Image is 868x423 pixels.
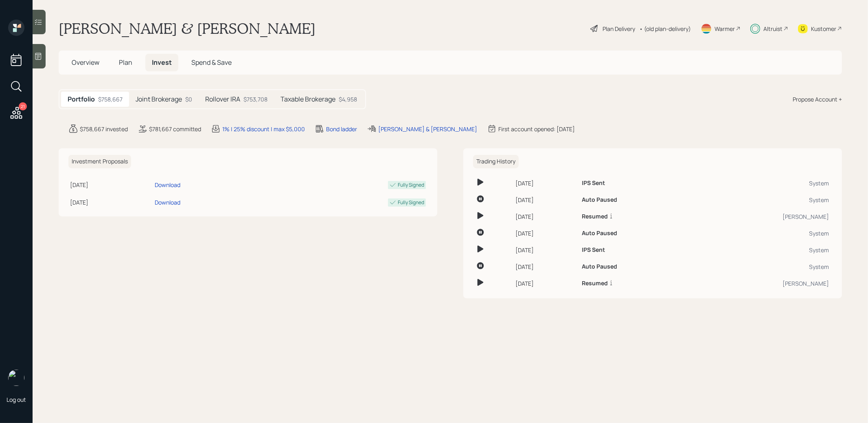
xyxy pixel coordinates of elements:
[603,24,635,33] div: Plan Delivery
[191,58,232,67] span: Spend & Save
[582,230,617,237] h6: Auto Paused
[68,95,95,103] h5: Portfolio
[378,125,477,133] div: [PERSON_NAME] & [PERSON_NAME]
[19,102,27,110] div: 21
[515,179,575,187] div: [DATE]
[515,246,575,254] div: [DATE]
[582,213,608,220] h6: Resumed
[70,181,151,189] div: [DATE]
[694,246,829,254] div: System
[72,58,99,67] span: Overview
[582,263,617,270] h6: Auto Paused
[68,155,131,168] h6: Investment Proposals
[515,212,575,221] div: [DATE]
[70,198,151,207] div: [DATE]
[98,95,123,104] div: $758,667
[119,58,132,67] span: Plan
[639,24,691,33] div: • (old plan-delivery)
[149,125,201,133] div: $781,667 committed
[582,280,608,287] h6: Resumed
[498,125,575,133] div: First account opened: [DATE]
[515,196,575,204] div: [DATE]
[398,181,424,189] div: Fully Signed
[222,125,305,133] div: 1% | 25% discount | max $5,000
[59,20,316,37] h1: [PERSON_NAME] & [PERSON_NAME]
[185,95,192,104] div: $0
[515,229,575,238] div: [DATE]
[582,196,617,203] h6: Auto Paused
[281,95,335,103] h5: Taxable Brokerage
[694,179,829,187] div: System
[80,125,128,133] div: $758,667 invested
[7,396,26,403] div: Log out
[515,279,575,288] div: [DATE]
[694,229,829,238] div: System
[715,24,735,33] div: Warmer
[582,247,605,253] h6: IPS Sent
[763,24,783,33] div: Altruist
[515,262,575,271] div: [DATE]
[243,95,267,104] div: $753,708
[8,370,24,386] img: treva-nostdahl-headshot.png
[694,196,829,204] div: System
[155,181,180,189] div: Download
[398,199,424,206] div: Fully Signed
[694,212,829,221] div: [PERSON_NAME]
[811,24,836,33] div: Kustomer
[582,180,605,187] h6: IPS Sent
[205,95,240,103] h5: Rollover IRA
[326,125,357,133] div: Bond ladder
[694,262,829,271] div: System
[152,58,172,67] span: Invest
[136,95,182,103] h5: Joint Brokerage
[339,95,357,104] div: $4,958
[473,155,519,168] h6: Trading History
[155,198,180,207] div: Download
[694,279,829,288] div: [PERSON_NAME]
[793,95,842,104] div: Propose Account +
